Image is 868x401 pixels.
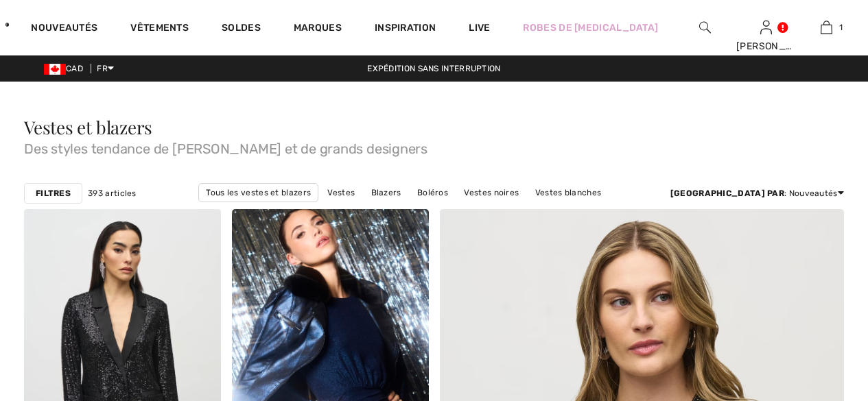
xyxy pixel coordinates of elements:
[482,202,552,220] a: Vestes bleues
[457,184,526,202] a: Vestes noires
[760,21,772,34] a: Se connecter
[24,136,844,156] span: Des styles tendance de [PERSON_NAME] et de grands designers
[5,11,9,38] img: 1ère Avenue
[364,184,408,202] a: Blazers
[528,184,609,202] a: Vestes blanches
[294,22,342,36] a: Marques
[821,19,832,36] img: Mon panier
[130,22,189,36] a: Vêtements
[368,202,480,220] a: Vestes [PERSON_NAME]
[410,184,455,202] a: Boléros
[523,21,658,35] a: Robes de [MEDICAL_DATA]
[760,19,772,36] img: Mes infos
[469,21,490,35] a: Live
[44,64,89,73] span: CAD
[44,64,66,75] img: Canadian Dollar
[254,202,366,220] a: Vestes [PERSON_NAME]
[222,22,261,36] a: Soldes
[36,187,71,199] strong: Filtres
[320,184,362,202] a: Vestes
[88,187,137,199] span: 393 articles
[31,22,97,36] a: Nouveautés
[797,19,856,36] a: 1
[781,298,854,332] iframe: Ouvre un widget dans lequel vous pouvez trouver plus d’informations
[670,187,844,199] div: : Nouveautés
[670,189,784,198] strong: [GEOGRAPHIC_DATA] par
[24,115,152,139] span: Vestes et blazers
[198,183,318,202] a: Tous les vestes et blazers
[97,64,114,73] span: FR
[375,22,436,36] span: Inspiration
[699,19,711,36] img: recherche
[839,21,843,34] span: 1
[736,39,796,53] div: [PERSON_NAME]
